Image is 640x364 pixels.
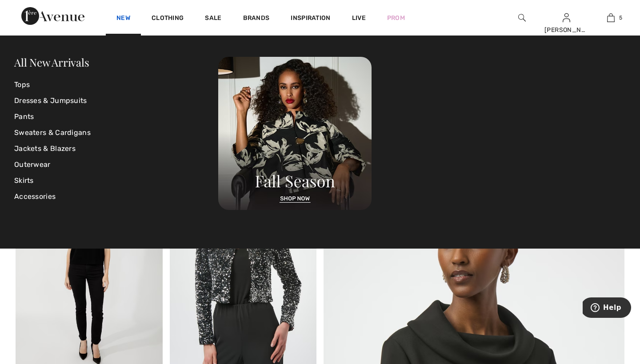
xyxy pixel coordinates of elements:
[291,14,330,24] span: Inspiration
[518,12,526,23] img: search the website
[116,14,130,24] a: New
[563,13,570,22] a: Sign In
[14,55,89,69] a: All New Arrivals
[14,109,218,125] a: Pants
[14,93,218,109] a: Dresses & Jumpsuits
[152,14,184,24] a: Clothing
[14,141,218,157] a: Jackets & Blazers
[14,125,218,141] a: Sweaters & Cardigans
[607,12,615,23] img: My Bag
[619,14,622,22] span: 5
[583,297,631,320] iframe: Opens a widget where you can find more information
[589,12,632,23] a: 5
[14,157,218,173] a: Outerwear
[387,13,405,23] a: Prom
[243,14,270,24] a: Brands
[352,13,366,23] a: Live
[544,25,588,35] div: [PERSON_NAME]
[563,12,570,23] img: My Info
[14,189,218,205] a: Accessories
[14,173,218,189] a: Skirts
[14,77,218,93] a: Tops
[218,57,372,210] img: 250825120107_a8d8ca038cac6.jpg
[205,14,221,24] a: Sale
[21,7,84,25] img: 1ère Avenue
